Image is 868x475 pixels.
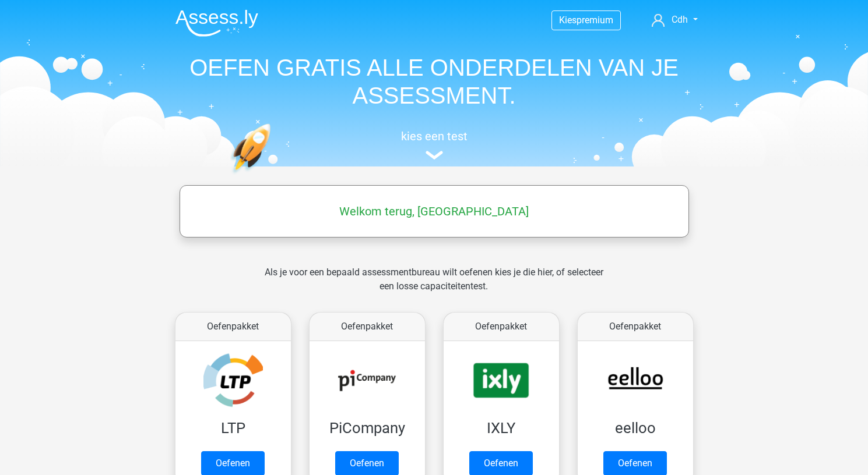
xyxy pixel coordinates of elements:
a: kies een test [166,129,702,160]
h1: OEFEN GRATIS ALLE ONDERDELEN VAN JE ASSESSMENT. [166,54,702,109]
h5: Welkom terug, [GEOGRAPHIC_DATA] [185,204,683,218]
span: Cdh [672,14,688,25]
img: Assessly [175,9,258,37]
h5: kies een test [166,129,702,143]
img: oefenen [230,123,316,229]
span: premium [577,15,613,26]
div: Als je voor een bepaald assessmentbureau wilt oefenen kies je die hier, of selecteer een losse ca... [255,265,613,307]
span: Kies [559,15,577,26]
img: assessment [426,151,443,159]
a: Kiespremium [552,12,620,28]
a: Cdh [647,13,702,27]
